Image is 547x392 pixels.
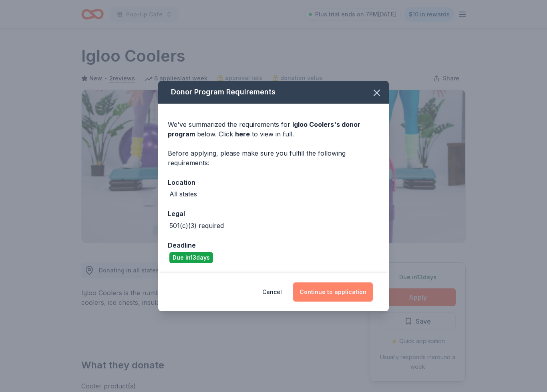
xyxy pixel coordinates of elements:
div: We've summarized the requirements for below. Click to view in full. [168,120,379,139]
button: Continue to application [293,282,373,302]
a: here [235,129,250,139]
div: All states [169,189,197,199]
div: Legal [168,208,379,219]
div: Due in 13 days [169,252,213,263]
div: Donor Program Requirements [158,81,389,104]
div: 501(c)(3) required [169,221,224,230]
button: Cancel [262,282,282,302]
div: Before applying, please make sure you fulfill the following requirements: [168,148,379,168]
div: Deadline [168,240,379,250]
div: Location [168,177,379,188]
